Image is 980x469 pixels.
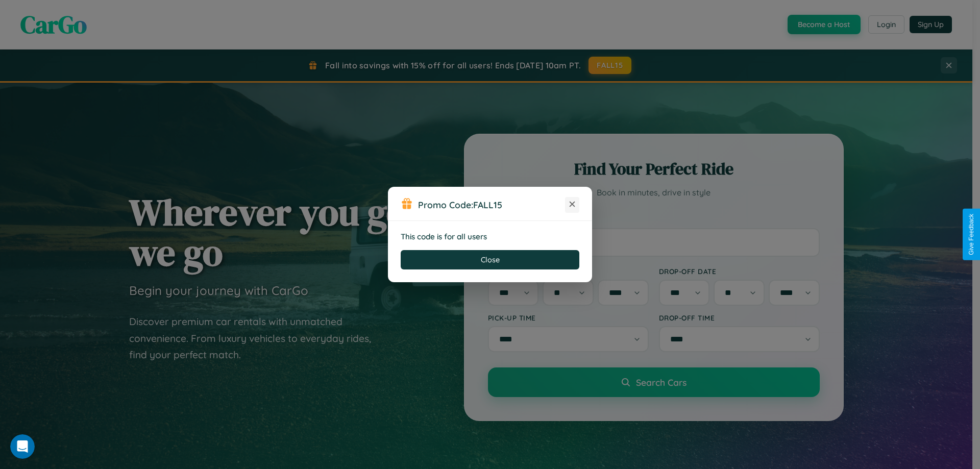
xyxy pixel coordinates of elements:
h3: Promo Code: [418,199,565,210]
iframe: Intercom live chat [10,434,35,459]
b: FALL15 [473,199,502,210]
div: Give Feedback [968,214,975,255]
strong: This code is for all users [401,232,487,241]
button: Close [401,250,579,269]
